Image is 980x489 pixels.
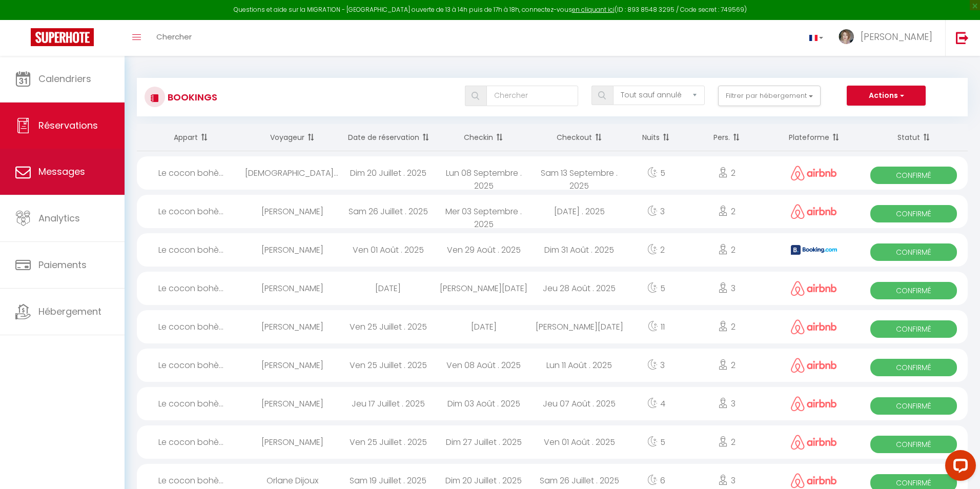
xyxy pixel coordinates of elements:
[627,124,685,151] th: Sort by nights
[860,124,968,151] th: Sort by status
[340,124,436,151] th: Sort by booking date
[31,28,94,46] img: Super Booking
[156,31,192,42] span: Chercher
[532,124,627,151] th: Sort by checkout
[768,124,860,151] th: Sort by channel
[937,446,980,489] iframe: LiveChat chat widget
[165,86,217,109] h3: Bookings
[718,86,821,106] button: Filtrer par hébergement
[847,86,926,106] button: Actions
[38,119,98,132] span: Réservations
[861,30,932,43] span: [PERSON_NAME]
[38,258,87,271] span: Paiements
[685,124,768,151] th: Sort by people
[38,305,101,318] span: Hébergement
[137,124,245,151] th: Sort by rentals
[486,86,578,106] input: Chercher
[38,212,80,225] span: Analytics
[956,31,969,44] img: logout
[831,20,945,56] a: ... [PERSON_NAME]
[839,29,854,44] img: ...
[149,20,199,56] a: Chercher
[245,124,340,151] th: Sort by guest
[38,165,85,178] span: Messages
[436,124,532,151] th: Sort by checkin
[572,5,615,14] a: en cliquant ici
[38,72,91,85] span: Calendriers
